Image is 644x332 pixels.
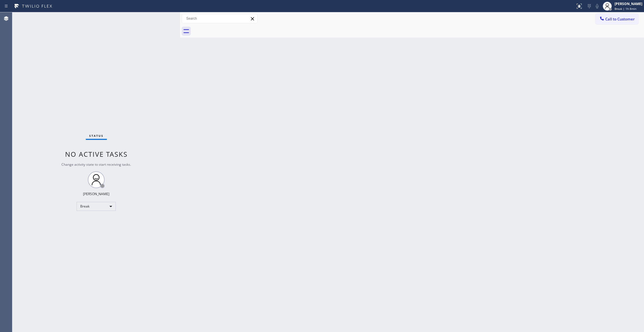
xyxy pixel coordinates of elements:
div: Break [77,202,116,211]
span: Call to Customer [605,17,635,22]
span: Change activity state to start receiving tasks. [61,162,131,167]
button: Mute [593,2,601,10]
input: Search [182,14,257,23]
button: Call to Customer [595,14,638,24]
span: Status [89,134,104,138]
span: Break | 1h 8min [615,7,636,11]
div: [PERSON_NAME] [83,192,109,196]
span: No active tasks [65,149,128,159]
div: [PERSON_NAME] [615,1,642,6]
